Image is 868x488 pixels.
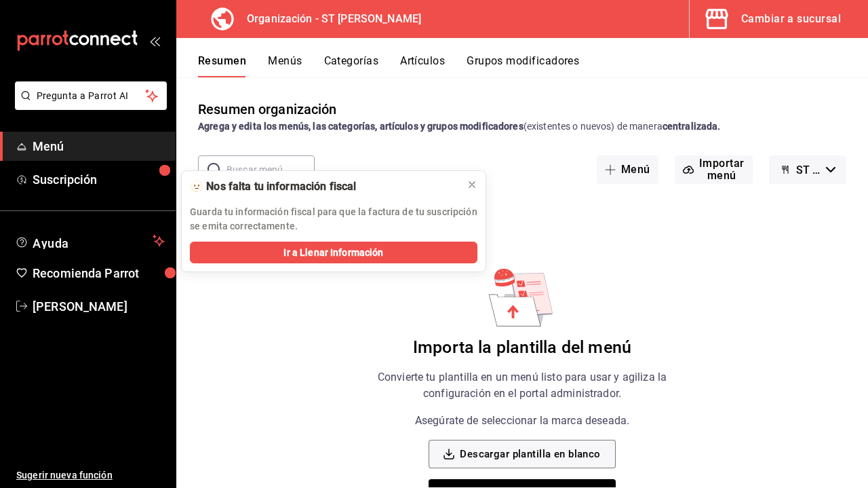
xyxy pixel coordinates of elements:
[190,242,477,263] button: Ir a Llenar Información
[198,54,246,77] button: Resumen
[190,205,477,233] p: Guarda tu información fiscal para que la factura de tu suscripción se emita correctamente.
[198,54,868,77] div: navigation tabs
[226,156,315,183] input: Buscar menú
[198,119,846,134] div: (existentes o nuevos) de manera
[16,468,165,483] span: Sugerir nueva función
[149,35,160,46] button: open_drawer_menu
[198,121,524,132] strong: Agrega y edita los menús, las categorías, artículos y grupos modificadores
[37,89,146,103] span: Pregunta a Parrot AI
[796,164,821,176] span: ST [PERSON_NAME] - Borrador
[741,10,841,29] div: Cambiar a sucursal
[597,155,658,184] button: Menú
[769,155,846,184] button: ST [PERSON_NAME] - Borrador
[268,54,302,77] button: Menús
[400,54,445,77] button: Artículos
[33,137,165,155] span: Menú
[33,233,147,249] span: Ayuda
[675,155,753,184] button: Importar menú
[415,413,629,429] p: Asegúrate de seleccionar la marca deseada.
[33,264,165,282] span: Recomienda Parrot
[33,297,165,316] span: [PERSON_NAME]
[236,11,421,27] h3: Organización - ST [PERSON_NAME]
[413,337,631,358] h6: Importa la plantilla del menú
[198,99,337,119] div: Resumen organización
[283,246,383,260] span: Ir a Llenar Información
[190,179,456,194] div: 🫥 Nos falta tu información fiscal
[15,81,167,110] button: Pregunta a Parrot AI
[33,170,165,189] span: Suscripción
[429,440,615,468] button: Descargar plantilla en blanco
[467,54,579,77] button: Grupos modificadores
[324,54,379,77] button: Categorías
[351,369,693,402] p: Convierte tu plantilla en un menú listo para usar y agiliza la configuración en el portal adminis...
[663,121,721,132] strong: centralizada.
[9,98,167,113] a: Pregunta a Parrot AI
